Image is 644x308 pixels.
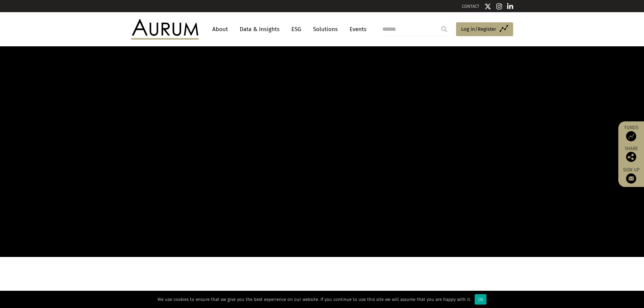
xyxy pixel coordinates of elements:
[310,23,341,35] a: Solutions
[346,23,366,35] a: Events
[461,25,496,33] span: Log in/Register
[626,131,636,141] img: Access Funds
[236,23,283,35] a: Data & Insights
[622,125,641,141] a: Funds
[626,173,636,184] img: Sign up to our newsletter
[507,3,513,10] img: Linkedin icon
[462,4,479,9] a: CONTACT
[484,3,491,10] img: Twitter icon
[456,22,513,37] a: Log in/Register
[622,146,641,162] div: Share
[622,167,641,184] a: Sign up
[209,23,231,35] a: About
[131,19,199,39] img: Aurum
[496,3,502,10] img: Instagram icon
[475,294,486,305] div: Ok
[437,22,451,36] input: Submit
[288,23,305,35] a: ESG
[626,152,636,162] img: Share this post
